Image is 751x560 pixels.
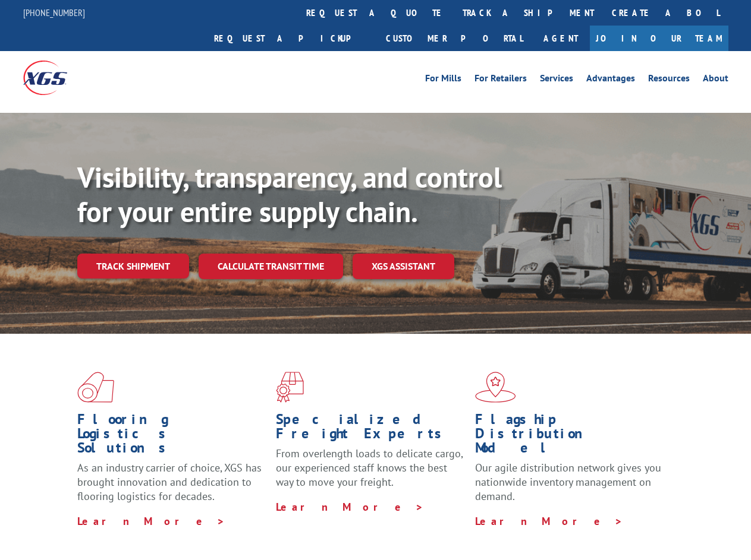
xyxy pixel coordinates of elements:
[475,461,661,503] span: Our agile distribution network gives you nationwide inventory management on demand.
[276,447,466,499] p: From overlength loads to delicate cargo, our experienced staff knows the best way to move your fr...
[590,26,728,51] a: Join Our Team
[475,372,516,403] img: xgs-icon-flagship-distribution-model-red
[475,412,665,461] h1: Flagship Distribution Model
[475,74,527,87] a: For Retailers
[703,74,728,87] a: About
[586,74,635,87] a: Advantages
[199,254,343,279] a: Calculate transit time
[77,159,502,230] b: Visibility, transparency, and control for your entire supply chain.
[377,26,532,51] a: Customer Portal
[648,74,690,87] a: Resources
[23,7,85,18] a: [PHONE_NUMBER]
[475,514,623,528] a: Learn More >
[77,372,114,403] img: xgs-icon-total-supply-chain-intelligence-red
[425,74,461,87] a: For Mills
[276,372,304,403] img: xgs-icon-focused-on-flooring-red
[276,500,424,514] a: Learn More >
[77,412,267,461] h1: Flooring Logistics Solutions
[276,412,466,447] h1: Specialized Freight Experts
[77,514,225,528] a: Learn More >
[540,74,573,87] a: Services
[532,26,590,51] a: Agent
[205,26,377,51] a: Request a pickup
[77,461,262,503] span: As an industry carrier of choice, XGS has brought innovation and dedication to flooring logistics...
[353,254,454,279] a: XGS ASSISTANT
[77,254,189,279] a: Track shipment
